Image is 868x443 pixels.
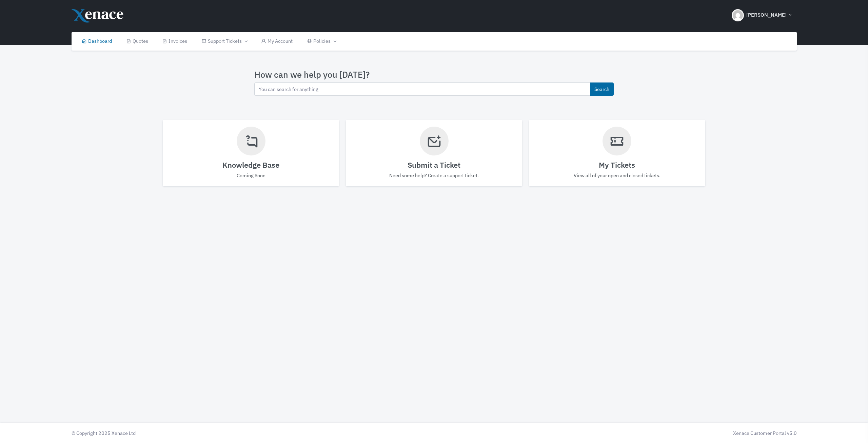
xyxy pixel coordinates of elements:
a: My Tickets View all of your open and closed tickets. [529,120,705,186]
h3: How can we help you [DATE]? [254,70,614,80]
img: Header Avatar [732,9,744,21]
button: [PERSON_NAME] [728,3,797,27]
button: Search [590,82,614,96]
a: Support Tickets [194,32,254,51]
a: Submit a Ticket Need some help? Create a support ticket. [346,120,522,186]
div: © Copyright 2025 Xenace Ltd [68,429,434,437]
div: Xenace Customer Portal v5.0 [437,429,797,437]
p: View all of your open and closed tickets. [536,172,698,179]
span: [PERSON_NAME] [746,11,787,19]
p: Coming Soon [170,172,332,179]
a: Quotes [119,32,155,51]
h4: My Tickets [536,161,698,169]
h4: Submit a Ticket [353,161,515,169]
a: Invoices [155,32,195,51]
a: My Account [254,32,300,51]
a: Dashboard [75,32,119,51]
a: Policies [300,32,343,51]
p: Need some help? Create a support ticket. [353,172,515,179]
input: You can search for anything [254,82,590,96]
h4: Knowledge Base [170,161,332,169]
a: Knowledge Base Coming Soon [163,120,339,186]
